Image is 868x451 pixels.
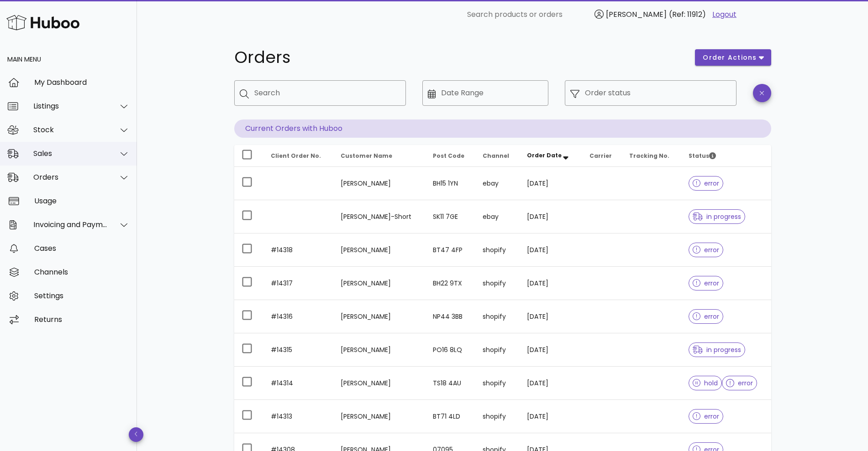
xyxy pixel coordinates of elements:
td: [PERSON_NAME] [333,333,426,367]
span: Tracking No. [629,152,669,160]
img: Huboo Logo [6,13,79,32]
td: [PERSON_NAME] [333,267,426,300]
div: Sales [33,149,108,158]
td: shopify [475,333,520,367]
td: ebay [475,167,520,200]
td: [PERSON_NAME] [333,233,426,267]
span: Status [689,152,716,160]
td: #14317 [263,267,333,300]
td: shopify [475,233,520,267]
td: [DATE] [520,267,582,300]
td: [PERSON_NAME]-Short [333,200,426,233]
td: #14313 [263,400,333,433]
td: ebay [475,200,520,233]
td: SK11 7GE [426,200,475,233]
th: Client Order No. [263,145,333,167]
th: Status [681,145,771,167]
td: [PERSON_NAME] [333,400,426,433]
td: PO16 8LQ [426,333,475,367]
span: [PERSON_NAME] [606,9,667,20]
div: Settings [34,291,130,300]
span: error [693,280,720,286]
td: [DATE] [520,233,582,267]
span: Carrier [589,152,612,160]
th: Order Date: Sorted descending. Activate to remove sorting. [520,145,582,167]
span: Client Order No. [271,152,321,160]
span: error [693,247,720,253]
td: BT47 4FP [426,233,475,267]
div: Usage [34,197,130,205]
td: [DATE] [520,300,582,333]
span: Customer Name [341,152,392,160]
div: Returns [34,315,130,324]
td: #14318 [263,233,333,267]
td: [DATE] [520,367,582,400]
td: [DATE] [520,200,582,233]
td: NP44 3BB [426,300,475,333]
div: Cases [34,244,130,253]
td: shopify [475,367,520,400]
div: Channels [34,268,130,276]
td: [DATE] [520,333,582,367]
div: Listings [33,102,108,110]
td: BH15 1YN [426,167,475,200]
a: Logout [712,9,736,20]
td: #14315 [263,333,333,367]
p: Current Orders with Huboo [234,119,771,138]
span: (Ref: 11912) [669,9,706,20]
th: Customer Name [333,145,426,167]
td: [PERSON_NAME] [333,367,426,400]
th: Post Code [426,145,475,167]
td: [PERSON_NAME] [333,167,426,200]
span: order actions [702,53,757,62]
th: Tracking No. [622,145,681,167]
td: BH22 9TX [426,267,475,300]
td: shopify [475,300,520,333]
td: [DATE] [520,167,582,200]
span: in progress [693,213,741,220]
td: shopify [475,400,520,433]
span: error [693,413,720,420]
td: TS18 4AU [426,367,475,400]
div: Orders [33,173,108,181]
th: Channel [475,145,520,167]
div: My Dashboard [34,78,130,87]
td: [DATE] [520,400,582,433]
td: #14316 [263,300,333,333]
span: Post Code [433,152,464,160]
h1: Orders [234,49,684,66]
td: [PERSON_NAME] [333,300,426,333]
span: error [693,313,720,320]
span: in progress [693,347,741,353]
div: Invoicing and Payments [33,220,108,229]
button: order actions [695,49,771,66]
span: hold [693,380,718,386]
span: Channel [483,152,509,160]
td: BT71 4LD [426,400,475,433]
span: error [726,380,753,386]
td: shopify [475,267,520,300]
td: #14314 [263,367,333,400]
span: error [693,180,720,187]
div: Stock [33,125,108,134]
span: Order Date [527,151,562,159]
th: Carrier [582,145,622,167]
